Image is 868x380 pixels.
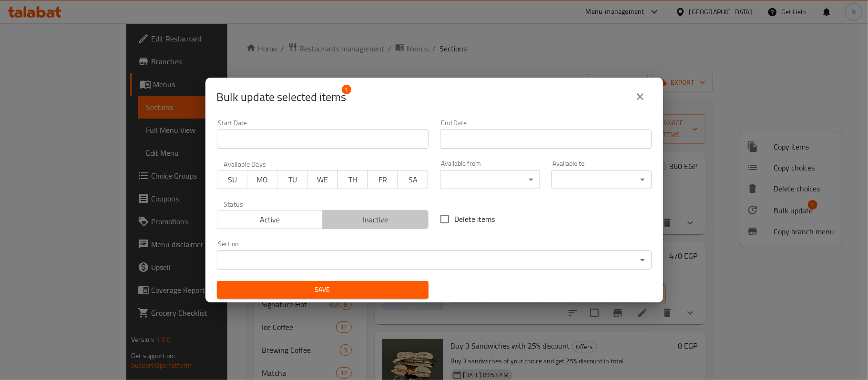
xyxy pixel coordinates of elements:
[225,284,421,296] span: Save
[247,170,277,189] button: MO
[342,85,351,94] span: 1
[322,210,429,229] button: Inactive
[337,170,368,189] button: TH
[368,170,398,189] button: FR
[311,173,334,187] span: WE
[440,170,540,189] div: ​
[398,170,428,189] button: SA
[327,213,425,227] span: Inactive
[402,173,424,187] span: SA
[455,213,495,225] span: Delete items
[551,170,652,189] div: ​
[307,170,337,189] button: WE
[217,170,247,189] button: SU
[217,90,347,105] span: Selected items count
[217,250,652,270] div: ​
[221,173,244,187] span: SU
[217,210,323,229] button: Active
[277,170,307,189] button: TU
[372,173,394,187] span: FR
[251,173,274,187] span: MO
[221,213,319,227] span: Active
[217,281,429,299] button: Save
[342,173,364,187] span: TH
[281,173,304,187] span: TU
[629,85,652,108] button: close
